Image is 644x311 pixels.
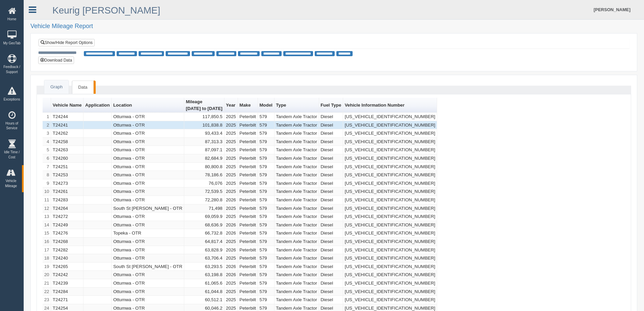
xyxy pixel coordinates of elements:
td: Peterbilt [238,163,258,171]
td: 63,706.4 [184,254,224,263]
td: 579 [258,254,275,263]
td: 21 [43,279,51,288]
td: Diesel [319,221,343,229]
td: 579 [258,196,275,204]
td: 71,498 [184,204,224,213]
td: Diesel [319,154,343,163]
td: [US_VEHICLE_IDENTIFICATION_NUMBER] [343,163,437,171]
td: 78,186.6 [184,171,224,179]
th: Sort column [319,98,343,113]
td: 579 [258,221,275,229]
td: 579 [258,204,275,213]
td: Peterbilt [238,204,258,213]
td: [US_VEHICLE_IDENTIFICATION_NUMBER] [343,179,437,188]
td: T24265 [51,263,84,271]
td: Diesel [319,271,343,279]
th: Sort column [275,98,319,113]
td: Ottumwa - OTR [112,121,184,130]
td: Diesel [319,129,343,138]
td: 2 [43,121,51,130]
td: [US_VEHICLE_IDENTIFICATION_NUMBER] [343,146,437,154]
td: Diesel [319,229,343,238]
td: 6 [43,154,51,163]
td: 8 [43,171,51,179]
td: T24283 [51,196,84,204]
td: 2026 [224,263,238,271]
td: [US_VEHICLE_IDENTIFICATION_NUMBER] [343,171,437,179]
td: Peterbilt [238,263,258,271]
td: 579 [258,163,275,171]
td: 60,512.1 [184,296,224,304]
td: 579 [258,213,275,221]
td: Tandem Axle Tractor [275,213,319,221]
td: Diesel [319,196,343,204]
td: 2026 [224,246,238,254]
td: Diesel [319,254,343,263]
td: Tandem Axle Tractor [275,154,319,163]
td: Ottumwa - OTR [112,196,184,204]
td: South St [PERSON_NAME] - OTR [112,263,184,271]
td: Tandem Axle Tractor [275,121,319,130]
td: Ottumwa - OTR [112,146,184,154]
td: [US_VEHICLE_IDENTIFICATION_NUMBER] [343,254,437,263]
td: [US_VEHICLE_IDENTIFICATION_NUMBER] [343,263,437,271]
td: 12 [43,204,51,213]
td: Tandem Axle Tractor [275,204,319,213]
td: 23 [43,296,51,304]
td: Tandem Axle Tractor [275,221,319,229]
td: Diesel [319,279,343,288]
td: T24284 [51,288,84,296]
td: 2025 [224,154,238,163]
td: [US_VEHICLE_IDENTIFICATION_NUMBER] [343,246,437,254]
td: 16 [43,238,51,246]
td: [US_VEHICLE_IDENTIFICATION_NUMBER] [343,138,437,146]
td: 2025 [224,138,238,146]
td: 579 [258,138,275,146]
td: [US_VEHICLE_IDENTIFICATION_NUMBER] [343,229,437,238]
td: Peterbilt [238,138,258,146]
td: 2025 [224,279,238,288]
td: Diesel [319,296,343,304]
td: Diesel [319,171,343,179]
td: 80,800.8 [184,163,224,171]
td: Diesel [319,204,343,213]
td: Ottumwa - OTR [112,279,184,288]
td: 579 [258,271,275,279]
th: Sort column [112,98,184,113]
td: Tandem Axle Tractor [275,138,319,146]
td: 2025 [224,187,238,196]
td: Diesel [319,163,343,171]
td: 579 [258,263,275,271]
td: 579 [258,179,275,188]
td: 82,684.9 [184,154,224,163]
td: Ottumwa - OTR [112,138,184,146]
a: Graph [44,80,69,94]
td: Tandem Axle Tractor [275,238,319,246]
td: Ottumwa - OTR [112,271,184,279]
button: Download Data [38,57,74,64]
td: Ottumwa - OTR [112,288,184,296]
td: [US_VEHICLE_IDENTIFICATION_NUMBER] [343,204,437,213]
td: Peterbilt [238,179,258,188]
td: Diesel [319,246,343,254]
td: 2025 [224,213,238,221]
td: Diesel [319,187,343,196]
td: Ottumwa - OTR [112,254,184,263]
td: Diesel [319,179,343,188]
td: [US_VEHICLE_IDENTIFICATION_NUMBER] [343,113,437,121]
td: 579 [258,113,275,121]
td: Diesel [319,113,343,121]
td: Ottumwa - OTR [112,179,184,188]
th: Sort column [258,98,275,113]
td: 72,539.5 [184,187,224,196]
td: 17 [43,246,51,254]
td: Peterbilt [238,246,258,254]
td: Tandem Axle Tractor [275,146,319,154]
td: 18 [43,254,51,263]
td: Diesel [319,146,343,154]
td: 64,817.4 [184,238,224,246]
td: 2025 [224,238,238,246]
td: 5 [43,146,51,154]
th: Sort column [238,98,258,113]
td: [US_VEHICLE_IDENTIFICATION_NUMBER] [343,213,437,221]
